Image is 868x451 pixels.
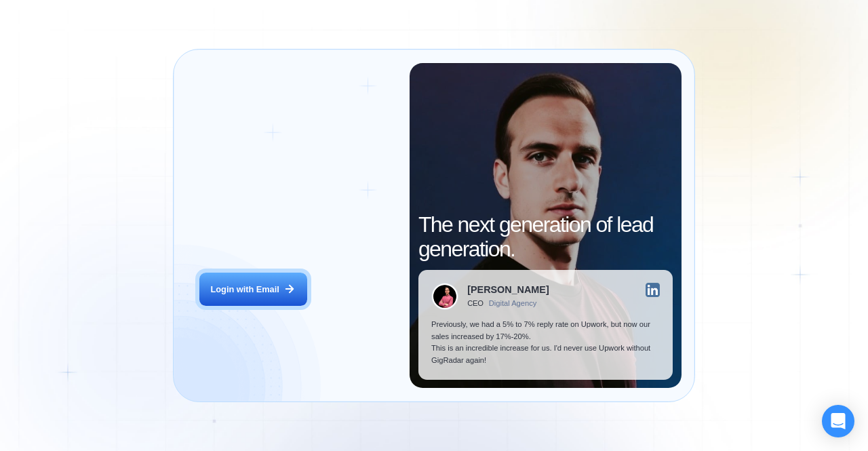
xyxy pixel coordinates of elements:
[199,273,307,307] button: Login with Email
[467,299,484,308] div: CEO
[489,299,537,308] div: Digital Agency
[418,213,673,260] h2: The next generation of lead generation.
[211,283,279,296] div: Login with Email
[467,285,549,294] div: [PERSON_NAME]
[822,405,854,437] div: Open Intercom Messenger
[431,319,660,366] p: Previously, we had a 5% to 7% reply rate on Upwork, but now our sales increased by 17%-20%. This ...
